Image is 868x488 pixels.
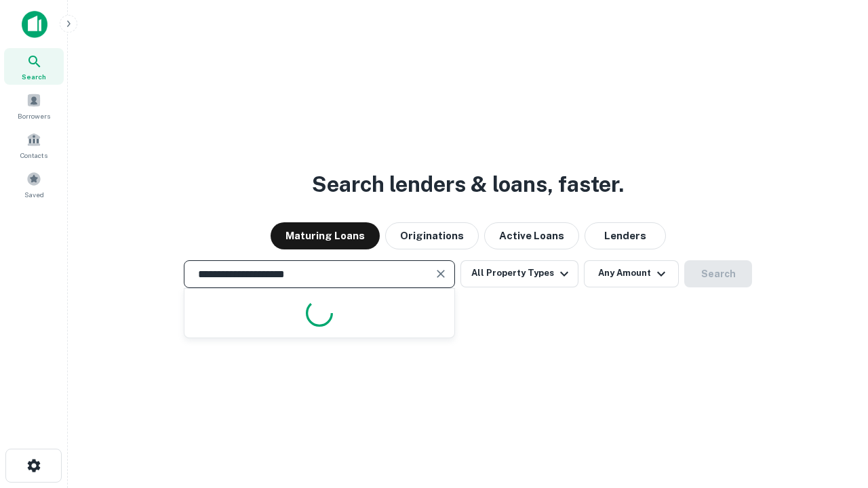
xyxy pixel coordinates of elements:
[800,380,868,445] iframe: Chat Widget
[4,48,64,85] a: Search
[4,127,64,163] a: Contacts
[271,222,380,249] button: Maturing Loans
[460,260,578,287] button: All Property Types
[431,264,450,283] button: Clear
[585,222,666,249] button: Lenders
[4,166,64,203] a: Saved
[22,11,47,38] img: capitalize-icon.png
[4,87,64,124] a: Borrowers
[584,260,679,287] button: Any Amount
[22,71,46,82] span: Search
[484,222,579,249] button: Active Loans
[20,150,47,161] span: Contacts
[18,110,50,121] span: Borrowers
[385,222,479,249] button: Originations
[312,168,624,201] h3: Search lenders & loans, faster.
[24,189,44,200] span: Saved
